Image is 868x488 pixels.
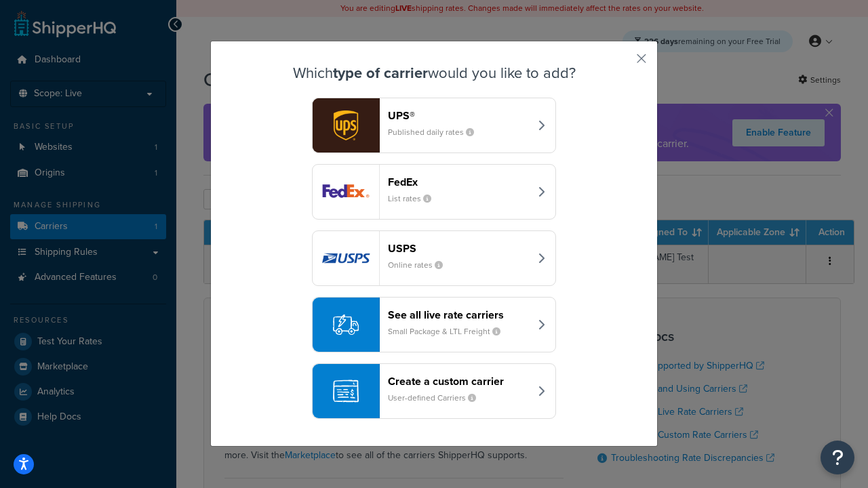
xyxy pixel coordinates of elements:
button: fedEx logoFedExList rates [312,164,556,220]
small: List rates [388,192,442,205]
button: Create a custom carrierUser-defined Carriers [312,363,556,419]
header: FedEx [388,176,530,188]
h3: Which would you like to add? [245,65,623,81]
small: User-defined Carriers [388,392,487,404]
small: Published daily rates [388,126,485,138]
img: fedEx logo [313,165,379,219]
button: See all live rate carriersSmall Package & LTL Freight [312,297,556,352]
header: UPS® [388,109,530,122]
img: usps logo [313,231,379,285]
strong: type of carrier [333,62,428,84]
small: Online rates [388,259,454,271]
img: icon-carrier-custom-c93b8a24.svg [333,378,359,404]
button: ups logoUPS®Published daily rates [312,98,556,153]
header: See all live rate carriers [388,308,530,321]
img: ups logo [313,98,379,152]
button: Open Resource Center [821,441,854,474]
img: icon-carrier-liverate-becf4550.svg [333,312,359,338]
button: usps logoUSPSOnline rates [312,230,556,286]
header: USPS [388,242,530,255]
header: Create a custom carrier [388,375,530,388]
small: Small Package & LTL Freight [388,325,511,338]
